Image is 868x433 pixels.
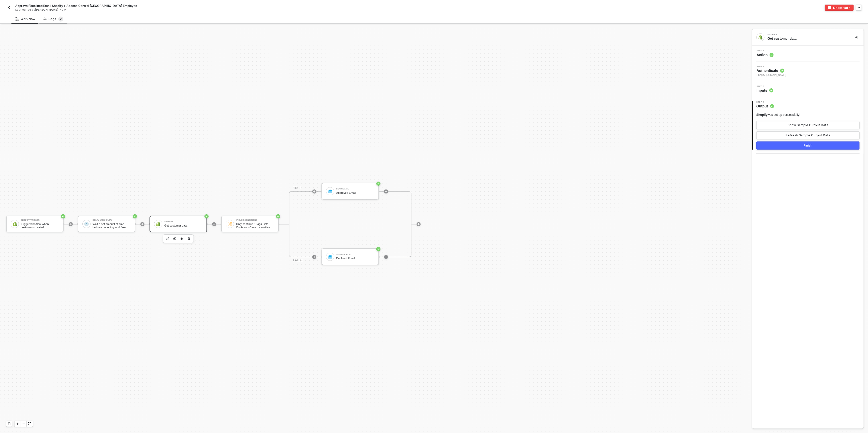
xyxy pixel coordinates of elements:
[293,258,303,263] div: FALSE
[313,255,316,259] span: icon-play
[276,214,280,218] span: icon-success-page
[236,219,274,221] div: If-Else Conditions
[757,52,774,57] span: Action
[21,222,59,229] div: Trigger workflow when customers created
[228,222,232,226] img: icon
[828,6,831,9] img: deactivate
[156,222,160,226] img: icon
[855,36,858,39] span: icon-collapse-right
[164,221,202,223] div: Shopify
[313,190,316,193] span: icon-play
[204,214,209,218] span: icon-success-page
[833,6,850,10] div: Deactivate
[786,133,830,137] div: Refresh Sample Output Data
[179,236,185,242] button: copy-block
[757,85,773,87] span: Step 3
[6,5,12,11] button: back
[804,143,812,148] div: Finish
[756,121,860,129] button: Show Sample Output Data
[93,222,131,229] div: Wait a set amount of time before continuing workflow
[756,113,768,117] span: Shopify
[376,247,380,251] span: icon-success-page
[84,222,89,226] img: icon
[385,190,388,193] span: icon-play
[752,66,864,77] div: Step 2Authenticate Shopify [DOMAIN_NAME]
[43,17,63,22] div: Logs
[236,222,274,229] div: Only continue if Tags List: Contains - Case Insensitive Approved
[328,254,332,259] img: icon
[7,6,11,10] img: back
[336,188,374,190] div: Send Email
[12,222,17,226] img: icon
[16,422,19,425] span: icon-play
[336,191,374,195] div: Approved Email
[385,255,388,259] span: icon-play
[15,4,137,8] span: Approval/Declined Email Shopify x Access Control [GEOGRAPHIC_DATA] Employee
[757,73,786,77] span: Shopify [DOMAIN_NAME]
[35,8,58,11] span: [PERSON_NAME]
[768,36,847,41] div: Get customer data
[164,224,202,227] div: Get customer data
[165,236,171,242] button: edit-cred
[788,123,828,127] div: Show Sample Output Data
[756,131,860,139] button: Refresh Sample Output Data
[133,214,137,218] span: icon-success-page
[213,223,216,226] span: icon-play
[58,17,63,22] sup: 2
[21,219,59,221] div: Shopify Trigger
[93,219,131,221] div: Delay Workflow
[752,50,864,57] div: Step 1Action
[756,104,774,109] span: Output
[16,17,35,21] div: Workflow
[28,422,31,425] span: icon-expand
[22,422,25,425] span: icon-minus
[757,50,774,52] span: Step 1
[15,8,422,12] div: Last edited by - Now
[768,34,844,36] div: Shopify
[752,101,864,150] div: Step 4Output Shopifywas set up successfully!Show Sample Output DataRefresh Sample Output DataFinish
[180,237,183,240] img: copy-block
[752,85,864,93] div: Step 3Inputs
[173,237,176,240] img: edit-cred
[756,141,860,150] button: Finish
[757,68,786,73] span: Authenticate
[61,214,65,218] span: icon-success-page
[60,17,62,21] span: 2
[757,66,786,68] span: Step 2
[293,186,302,190] div: TRUE
[336,253,374,255] div: Send Email #2
[166,237,169,240] img: edit-cred
[69,223,72,226] span: icon-play
[417,223,420,226] span: icon-play
[756,113,800,117] div: was set up successfully!
[328,189,332,194] img: icon
[825,5,854,11] button: deactivateDeactivate
[336,257,374,260] div: Declined Email
[757,88,773,93] span: Inputs
[756,101,774,103] span: Step 4
[141,223,144,226] span: icon-play
[172,236,178,242] button: edit-cred
[758,35,763,40] img: integration-icon
[376,182,380,186] span: icon-success-page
